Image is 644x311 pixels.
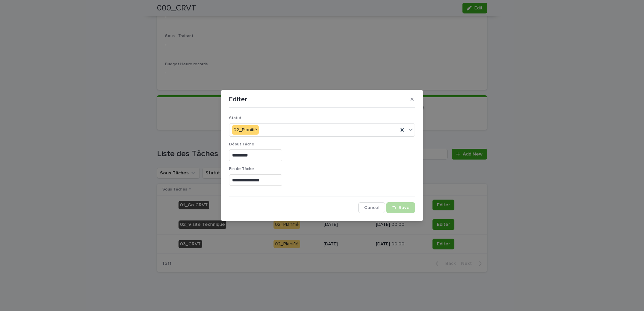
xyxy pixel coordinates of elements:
[398,205,410,210] span: Save
[229,116,241,120] span: Statut
[364,205,379,210] span: Cancel
[229,95,247,103] p: Editer
[229,142,254,146] span: Début Tâche
[386,202,415,213] button: Save
[232,125,259,135] div: 02_Planifié
[229,167,254,171] span: Fin de Tâche
[358,202,385,213] button: Cancel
